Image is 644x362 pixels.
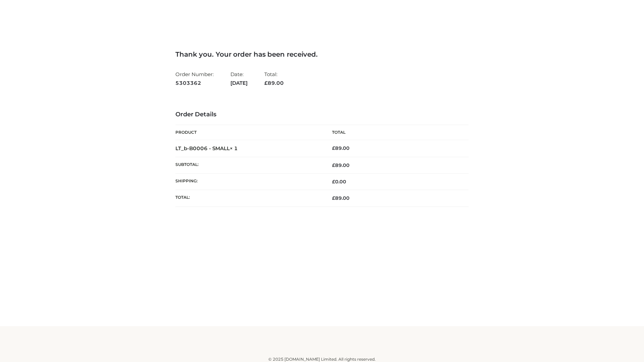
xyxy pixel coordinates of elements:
[332,195,335,201] span: £
[264,80,268,86] span: £
[332,145,350,151] bdi: 89.00
[230,68,248,89] li: Date:
[175,125,322,140] th: Product
[175,68,214,89] li: Order Number:
[230,145,238,152] strong: × 1
[332,179,346,185] bdi: 0.00
[264,80,284,86] span: 89.00
[230,79,248,87] strong: [DATE]
[264,68,284,89] li: Total:
[322,125,469,140] th: Total
[175,145,238,152] strong: LT_b-B0006 - SMALL
[175,79,214,87] strong: 5303362
[175,157,322,173] th: Subtotal:
[332,162,350,168] span: 89.00
[332,162,335,168] span: £
[332,195,350,201] span: 89.00
[175,50,469,58] h3: Thank you. Your order has been received.
[332,145,335,151] span: £
[175,190,322,206] th: Total:
[175,174,322,190] th: Shipping:
[332,179,335,185] span: £
[175,111,469,118] h3: Order Details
